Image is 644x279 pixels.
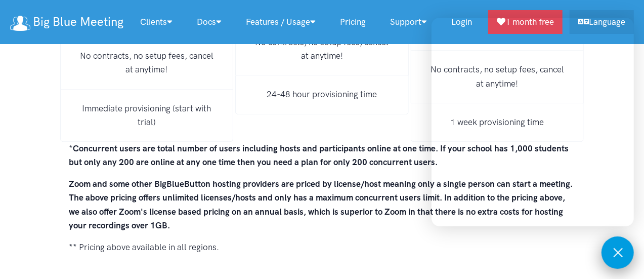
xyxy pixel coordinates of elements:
[10,11,123,33] a: Big Blue Meeting
[234,11,328,33] a: Features / Usage
[10,16,30,31] img: logo
[185,11,234,33] a: Docs
[411,51,584,103] li: No contracts, no setup fees, cancel at anytime!
[60,37,234,89] li: No contracts, no setup fees, cancel at anytime!
[378,11,439,33] a: Support
[69,241,575,254] p: ** Pricing above available in all regions.
[488,10,563,34] a: 1 month free
[128,11,185,33] a: Clients
[69,143,569,167] strong: Concurrent users are total number of users including hosts and participants online at one time. I...
[235,23,409,75] li: No contracts, no setup fees, cancel at anytime!
[328,11,378,33] a: Pricing
[439,11,484,33] a: Login
[60,90,234,142] li: Immediate provisioning (start with trial)
[235,75,409,114] li: 24-48 hour provisioning time
[570,10,634,34] a: Language
[69,179,573,230] strong: Zoom and some other BigBlueButton hosting providers are priced by license/host meaning only a sin...
[411,103,584,142] li: 1 week provisioning time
